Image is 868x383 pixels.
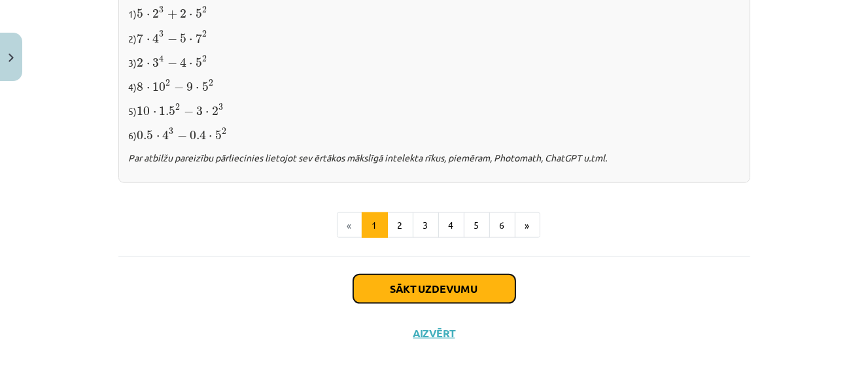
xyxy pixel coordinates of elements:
[167,10,177,19] span: +
[129,5,740,21] p: 1)
[147,14,150,18] span: ⋅
[153,111,156,115] span: ⋅
[196,87,199,91] span: ⋅
[209,80,213,86] span: 2
[159,107,175,116] span: 1.5
[202,7,207,13] span: 2
[196,9,202,18] span: 5
[190,130,206,140] span: 0.4
[159,31,164,37] span: 3
[9,54,14,62] img: icon-close-lesson-0947bae3869378f0d4975bcd49f059093ad1ed9edebbc8119c70593378902aed.svg
[165,80,170,86] span: 2
[196,58,202,67] span: 5
[180,9,186,18] span: 2
[137,82,144,92] span: 8
[353,275,515,303] button: Sākt uzdevumu
[413,212,439,239] button: 3
[212,107,218,116] span: 2
[137,58,144,67] span: 2
[129,54,740,70] p: 3)
[515,212,540,239] button: »
[189,39,192,42] span: ⋅
[409,327,459,340] button: Aizvērt
[167,35,177,44] span: −
[175,104,180,110] span: 2
[129,78,740,94] p: 4)
[137,107,150,116] span: 10
[129,29,740,46] p: 2)
[464,212,490,239] button: 5
[218,104,223,110] span: 3
[129,102,740,118] p: 5)
[387,212,413,239] button: 2
[189,63,192,67] span: ⋅
[196,33,202,43] span: 7
[174,83,184,92] span: −
[152,82,165,92] span: 10
[147,87,150,91] span: ⋅
[169,128,173,135] span: 3
[129,152,608,163] i: Par atbilžu pareizību pārliecinies lietojot sev ērtākos mākslīgā intelekta rīkus, piemēram, Photo...
[152,58,159,67] span: 3
[159,55,164,62] span: 4
[186,82,193,92] span: 9
[147,63,150,67] span: ⋅
[152,33,159,43] span: 4
[129,126,740,142] p: 6)
[202,56,207,62] span: 2
[156,135,160,139] span: ⋅
[162,130,169,140] span: 4
[167,59,177,68] span: −
[152,9,159,18] span: 2
[196,107,203,116] span: 3
[489,212,515,239] button: 6
[180,34,186,43] span: 5
[215,131,222,140] span: 5
[180,58,186,67] span: 4
[137,9,144,18] span: 5
[438,212,464,239] button: 4
[147,39,150,42] span: ⋅
[137,33,144,43] span: 7
[177,131,187,141] span: −
[159,7,164,13] span: 3
[202,31,207,37] span: 2
[189,14,192,18] span: ⋅
[184,107,194,116] span: −
[222,128,226,135] span: 2
[362,212,388,239] button: 1
[209,135,212,139] span: ⋅
[118,212,750,239] nav: Page navigation example
[202,82,209,92] span: 5
[205,111,209,115] span: ⋅
[137,131,154,140] span: 0.5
